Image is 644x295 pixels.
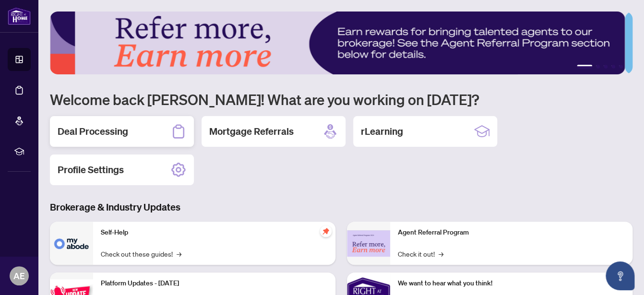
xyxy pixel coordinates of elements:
img: Agent Referral Program [347,230,390,257]
h2: Deal Processing [58,125,128,138]
button: Open asap [606,261,634,290]
h3: Brokerage & Industry Updates [50,201,632,214]
a: Check it out!→ [398,248,443,259]
h2: rLearning [361,125,403,138]
p: Agent Referral Program [398,227,625,238]
h2: Profile Settings [58,163,124,177]
h2: Mortgage Referrals [209,125,294,138]
button: 5 [619,65,623,69]
button: 4 [611,65,615,69]
p: Self-Help [101,227,328,238]
img: logo [8,7,31,25]
span: pushpin [320,225,332,237]
span: → [177,248,181,259]
button: 3 [604,65,608,69]
a: Check out these guides!→ [101,248,181,259]
button: 2 [596,65,600,69]
h1: Welcome back [PERSON_NAME]! What are you working on [DATE]? [50,90,632,108]
p: We want to hear what you think! [398,278,625,289]
button: 1 [577,65,592,69]
p: Platform Updates - [DATE] [101,278,328,289]
img: Self-Help [50,222,93,265]
span: AE [13,269,25,283]
img: Slide 0 [50,12,625,74]
span: → [439,248,443,259]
